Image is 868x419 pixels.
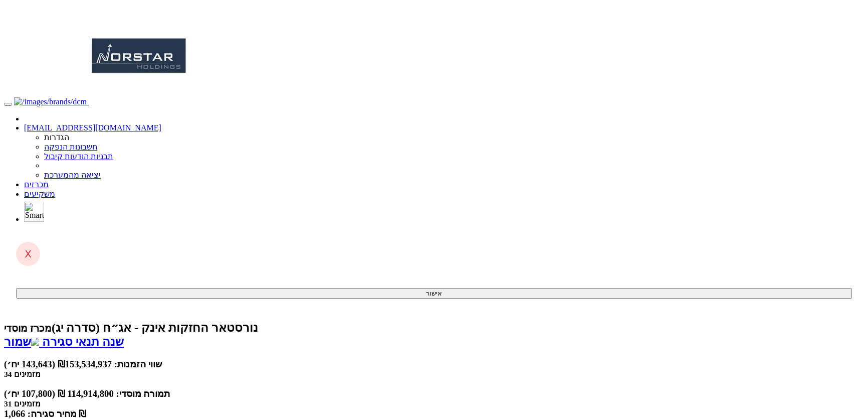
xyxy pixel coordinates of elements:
a: [EMAIL_ADDRESS][DOMAIN_NAME] [24,123,161,132]
a: יציאה מהמערכת [44,171,101,179]
small: מכרז מוסדי [4,323,52,334]
span: שנה תנאי סגירה [42,335,124,348]
a: שמור [4,335,39,348]
a: משקיעים [24,190,55,198]
small: 31 מזמינים [4,399,41,408]
a: מכרזים [24,180,49,189]
li: הגדרות [44,132,864,142]
a: חשבונות הנפקה [44,143,97,151]
span: X [25,248,32,260]
small: 34 מזמינים [4,370,41,378]
div: תמורה מוסדי: 114,914,800 ₪ (107,800 יח׳) [4,388,864,399]
img: Auction Logo [89,4,189,104]
div: שווי הזמנות: ₪153,534,937 (143,643 יח׳) [4,359,864,370]
a: תבניות הודעות קיבול [44,152,113,161]
button: אישור [16,288,852,299]
a: שנה תנאי סגירה [39,335,124,348]
img: /images/brands/dcm [14,97,87,106]
img: SmartBull Logo [24,202,44,222]
div: נורסטאר החזקות אינק - אג״ח (סדרה יג) - הנפקה לציבור [4,321,864,335]
img: excel-file-white.png [31,338,39,346]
